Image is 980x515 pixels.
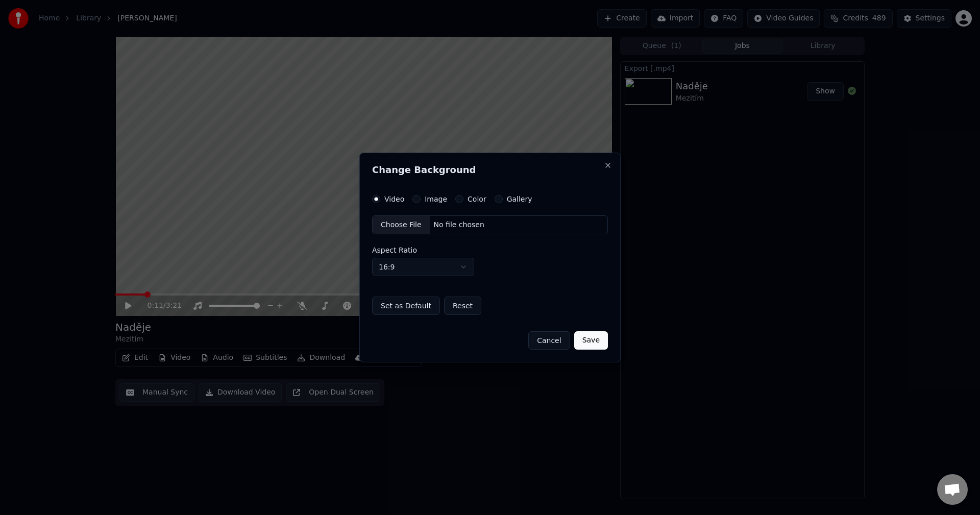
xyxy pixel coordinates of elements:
[372,165,608,175] h2: Change Background
[372,297,440,315] button: Set as Default
[468,195,486,203] label: Color
[384,195,404,203] label: Video
[444,297,481,315] button: Reset
[425,195,447,203] label: Image
[430,220,488,230] div: No file chosen
[373,216,430,234] div: Choose File
[507,195,532,203] label: Gallery
[528,331,570,350] button: Cancel
[372,247,608,254] label: Aspect Ratio
[574,331,608,350] button: Save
